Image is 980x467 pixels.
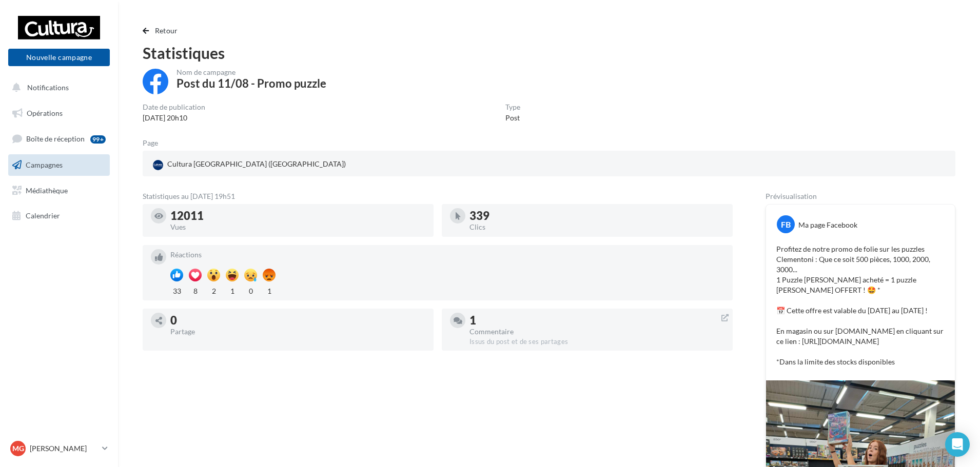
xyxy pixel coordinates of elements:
[26,211,60,220] span: Calendrier
[469,315,724,326] div: 1
[12,443,24,454] span: MG
[798,220,857,230] div: Ma page Facebook
[143,45,955,60] div: Statistiques
[26,134,85,143] span: Boîte de réception
[170,251,724,258] div: Réactions
[469,328,724,335] div: Commentaire
[777,215,795,233] div: FB
[945,432,970,457] div: Open Intercom Messenger
[189,284,202,296] div: 8
[6,154,112,176] a: Campagnes
[177,78,326,89] div: Post du 11/08 - Promo puzzle
[6,128,112,150] a: Boîte de réception99+
[26,160,63,169] span: Campagnes
[143,139,166,147] div: Page
[151,157,416,172] a: Cultura [GEOGRAPHIC_DATA] ([GEOGRAPHIC_DATA])
[6,205,112,227] a: Calendrier
[27,109,63,117] span: Opérations
[505,113,520,123] div: Post
[151,157,348,172] div: Cultura [GEOGRAPHIC_DATA] ([GEOGRAPHIC_DATA])
[143,193,733,200] div: Statistiques au [DATE] 19h51
[170,210,425,221] div: 12011
[469,210,724,221] div: 339
[27,83,69,92] span: Notifications
[766,193,955,200] div: Prévisualisation
[177,69,326,76] div: Nom de campagne
[143,113,205,123] div: [DATE] 20h10
[469,337,724,347] div: Issus du post et de ses partages
[170,284,183,296] div: 33
[6,77,108,98] button: Notifications
[505,104,520,111] div: Type
[8,49,110,66] button: Nouvelle campagne
[170,315,425,326] div: 0
[8,439,110,458] a: MG [PERSON_NAME]
[170,328,425,335] div: Partage
[207,284,220,296] div: 2
[90,135,106,144] div: 99+
[469,224,724,231] div: Clics
[244,284,257,296] div: 0
[226,284,239,296] div: 1
[170,224,425,231] div: Vues
[6,103,112,124] a: Opérations
[776,244,945,367] p: Profitez de notre promo de folie sur les puzzles Clementoni : Que ce soit 500 pièces, 1000, 2000,...
[155,26,178,35] span: Retour
[26,186,68,194] span: Médiathèque
[6,180,112,201] a: Médiathèque
[143,25,182,37] button: Retour
[30,443,98,454] p: [PERSON_NAME]
[263,284,276,296] div: 1
[143,104,205,111] div: Date de publication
